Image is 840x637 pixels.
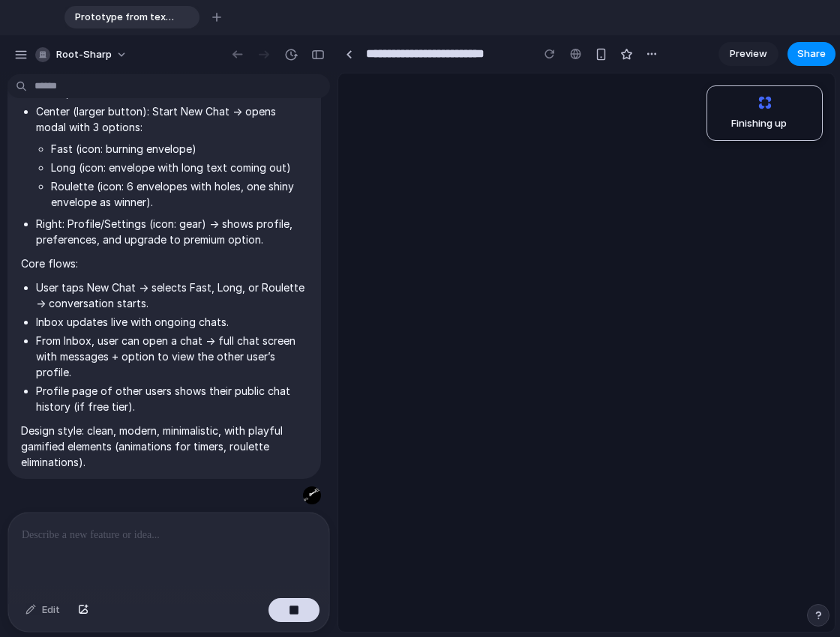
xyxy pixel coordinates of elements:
[730,46,767,61] span: Preview
[797,46,826,61] span: Share
[787,42,835,66] button: Share
[21,423,307,470] p: Design style: clean, modern, minimalistic, with playful gamified elements (animations for timers,...
[36,333,307,380] p: From Inbox, user can open a chat → full chat screen with messages + option to view the other user...
[56,47,112,62] span: root-sharp
[36,103,307,135] p: Center (larger button): Start New Chat → opens modal with 3 options:
[51,160,307,175] p: Long (icon: envelope with long text coming out)
[36,383,307,414] p: Profile page of other users shows their public chat history (if free tier).
[64,6,199,28] div: Prototype from text prompt
[51,178,307,210] p: Roulette (icon: 6 envelopes with holes, one shiny envelope as winner).
[720,116,787,131] span: Finishing up
[51,141,307,157] p: Fast (icon: burning envelope)
[718,42,778,66] a: Preview
[36,280,307,311] p: User taps New Chat → selects Fast, Long, or Roulette → conversation starts.
[36,314,307,330] p: Inbox updates live with ongoing chats.
[21,256,307,271] p: Core flows:
[69,10,175,25] span: Prototype from text prompt
[29,43,135,67] button: root-sharp
[36,216,307,247] p: Right: Profile/Settings (icon: gear) → shows profile, preferences, and upgrade to premium option.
